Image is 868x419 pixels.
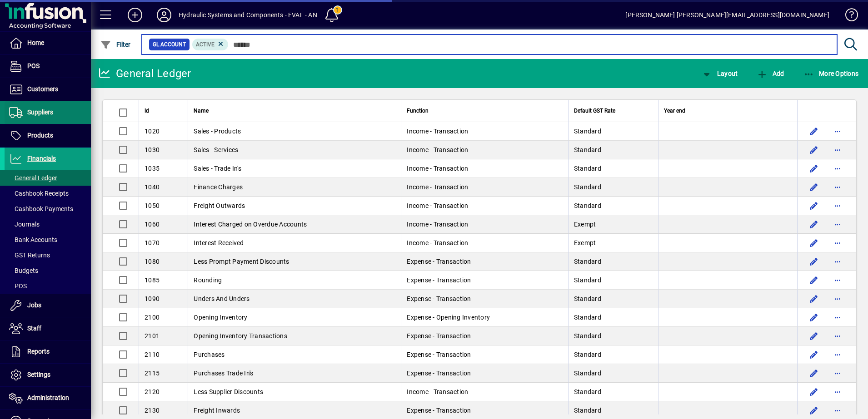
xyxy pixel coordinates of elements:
span: Budgets [9,267,38,274]
a: Home [5,32,91,54]
span: 1060 [145,221,160,228]
span: 1090 [145,295,160,302]
span: Name [194,106,209,116]
span: Standard [574,146,601,153]
button: Edit [807,310,821,325]
button: More options [830,143,845,157]
a: Administration [5,387,91,409]
a: POS [5,55,91,78]
a: Bank Accounts [5,232,91,247]
span: Journals [9,221,40,228]
button: Edit [807,329,821,343]
span: Freight Inwards [194,407,240,414]
span: Purchases Trade In's [194,370,253,377]
a: Reports [5,340,91,363]
span: 1040 [145,183,160,191]
a: General Ledger [5,170,91,186]
span: Suppliers [27,108,53,116]
span: Standard [574,351,601,358]
span: 2101 [145,332,160,340]
app-page-header-button: View chart layout [692,65,747,82]
button: Edit [807,124,821,138]
a: Products [5,124,91,147]
button: More options [830,180,845,194]
button: More options [830,236,845,250]
button: Edit [807,217,821,232]
button: More options [830,217,845,232]
a: Staff [5,317,91,340]
button: Edit [807,384,821,399]
span: Settings [27,371,50,378]
span: Function [407,106,429,116]
span: Standard [574,314,601,321]
span: 2115 [145,370,160,377]
button: Edit [807,161,821,176]
span: Sales - Services [194,146,238,153]
button: More options [830,254,845,269]
span: Id [145,106,149,116]
span: Products [27,132,53,139]
span: More Options [803,70,859,77]
span: Interest Received [194,239,244,246]
div: Hydraulic Systems and Components - EVAL - AN [179,8,317,22]
span: Income - Transaction [407,388,468,395]
button: Edit [807,180,821,194]
span: Income - Transaction [407,183,468,191]
span: Standard [574,202,601,209]
span: Reports [27,348,50,355]
a: GST Returns [5,247,91,263]
span: Financials [27,155,56,162]
button: More options [830,347,845,362]
span: Opening Inventory Transactions [194,332,287,340]
span: 1080 [145,258,160,265]
span: Cashbook Receipts [9,190,69,197]
span: Income - Transaction [407,239,468,246]
span: Less Supplier Discounts [194,388,263,395]
span: Interest Charged on Overdue Accounts [194,221,307,228]
button: Edit [807,236,821,250]
button: More options [830,273,845,287]
span: Standard [574,128,601,135]
a: Journals [5,217,91,232]
button: Edit [807,143,821,157]
span: POS [27,62,40,69]
span: Standard [574,332,601,340]
button: More options [830,198,845,213]
span: 2130 [145,407,160,414]
a: Knowledge Base [838,2,857,31]
span: 1020 [145,128,160,135]
span: Expense - Transaction [407,407,471,414]
button: Edit [807,347,821,362]
span: Standard [574,276,601,284]
span: Expense - Transaction [407,351,471,358]
span: Standard [574,370,601,377]
button: Edit [807,291,821,306]
span: 2120 [145,388,160,395]
span: Staff [27,325,41,332]
button: Edit [807,198,821,213]
span: Standard [574,258,601,265]
span: Jobs [27,301,41,309]
span: Active [196,41,215,48]
span: Sales - Trade In's [194,165,241,172]
span: 1070 [145,239,160,246]
span: Cashbook Payments [9,205,73,212]
span: Exempt [574,221,596,228]
span: Expense - Transaction [407,332,471,340]
span: Expense - Transaction [407,370,471,377]
span: 1030 [145,146,160,153]
span: Expense - Transaction [407,258,471,265]
span: 1035 [145,165,160,172]
button: Edit [807,254,821,269]
button: More options [830,366,845,380]
span: Bank Accounts [9,236,57,243]
mat-chip: Activation Status: Active [192,39,229,50]
a: Jobs [5,294,91,317]
button: More Options [801,65,861,82]
button: Add [120,7,150,23]
span: POS [9,282,27,290]
span: Layout [701,70,738,77]
span: GST Returns [9,251,50,259]
button: Edit [807,273,821,287]
span: GL Account [153,40,186,49]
